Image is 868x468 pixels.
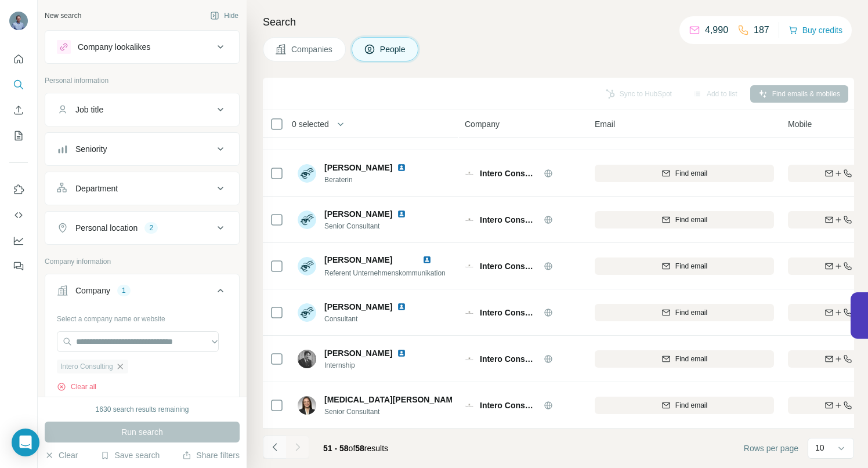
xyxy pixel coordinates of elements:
[397,163,406,172] img: LinkedIn logo
[355,444,364,453] span: 58
[754,23,769,37] p: 187
[397,209,406,219] img: LinkedIn logo
[292,118,329,130] span: 0 selected
[465,215,474,224] img: Logo of Intero Consulting
[45,175,239,202] button: Department
[45,214,239,242] button: Personal location2
[480,353,538,365] span: Intero Consulting
[263,14,854,30] h4: Search
[595,118,615,130] span: Email
[324,301,392,313] span: [PERSON_NAME]
[595,350,774,368] button: Find email
[75,143,107,155] div: Seniority
[480,260,538,272] span: Intero Consulting
[324,209,392,219] span: [PERSON_NAME]
[422,255,432,264] img: LinkedIn logo
[465,401,474,410] img: Logo of Intero Consulting
[9,49,28,70] button: Quick start
[397,302,406,311] img: LinkedIn logo
[298,211,316,229] img: Avatar
[75,183,118,194] div: Department
[595,165,774,182] button: Find email
[75,104,103,115] div: Job title
[263,436,286,459] button: Navigate to previous page
[789,22,842,38] button: Buy credits
[480,214,538,226] span: Intero Consulting
[298,257,316,275] img: Avatar
[9,205,28,226] button: Use Surfe API
[480,168,538,179] span: Intero Consulting
[675,261,707,271] span: Find email
[9,256,28,277] button: Feedback
[324,221,420,231] span: Senior Consultant
[298,164,316,183] img: Avatar
[75,285,110,296] div: Company
[380,43,407,55] span: People
[45,33,239,61] button: Company lookalikes
[9,230,28,251] button: Dashboard
[57,309,227,324] div: Select a company name or website
[117,285,131,296] div: 1
[324,255,392,264] span: [PERSON_NAME]
[324,349,392,358] span: [PERSON_NAME]
[60,361,113,372] span: Intero Consulting
[75,222,138,234] div: Personal location
[595,211,774,228] button: Find email
[9,74,28,95] button: Search
[291,43,334,55] span: Companies
[298,396,316,415] img: Avatar
[45,449,78,461] button: Clear
[9,179,28,200] button: Use Surfe on LinkedIn
[465,118,500,130] span: Company
[144,223,158,233] div: 2
[45,256,240,267] p: Company information
[323,444,388,453] span: results
[45,277,239,309] button: Company1
[9,125,28,146] button: My lists
[100,449,160,461] button: Save search
[9,12,28,30] img: Avatar
[595,304,774,321] button: Find email
[465,169,474,178] img: Logo of Intero Consulting
[595,397,774,414] button: Find email
[465,262,474,271] img: Logo of Intero Consulting
[324,175,420,185] span: Beraterin
[815,442,824,454] p: 10
[744,442,798,454] span: Rows per page
[45,75,240,86] p: Personal information
[480,400,538,411] span: Intero Consulting
[324,394,461,405] span: [MEDICAL_DATA][PERSON_NAME]
[96,404,189,415] div: 1630 search results remaining
[595,257,774,275] button: Find email
[465,308,474,317] img: Logo of Intero Consulting
[675,168,707,179] span: Find email
[323,444,349,453] span: 51 - 58
[45,96,239,124] button: Job title
[324,407,452,417] span: Senior Consultant
[465,354,474,364] img: Logo of Intero Consulting
[12,429,39,456] div: Open Intercom Messenger
[788,118,812,130] span: Mobile
[324,314,420,324] span: Consultant
[480,307,538,318] span: Intero Consulting
[705,23,728,37] p: 4,990
[57,382,96,392] button: Clear all
[45,135,239,163] button: Seniority
[324,360,420,371] span: Internship
[324,162,392,173] span: [PERSON_NAME]
[9,100,28,121] button: Enrich CSV
[397,349,406,358] img: LinkedIn logo
[298,350,316,368] img: Avatar
[324,269,446,277] span: Referent Unternehmenskommunikation
[675,400,707,411] span: Find email
[202,7,247,24] button: Hide
[78,41,150,53] div: Company lookalikes
[45,10,81,21] div: New search
[182,449,240,461] button: Share filters
[675,354,707,364] span: Find email
[675,215,707,225] span: Find email
[298,303,316,322] img: Avatar
[349,444,356,453] span: of
[675,307,707,318] span: Find email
